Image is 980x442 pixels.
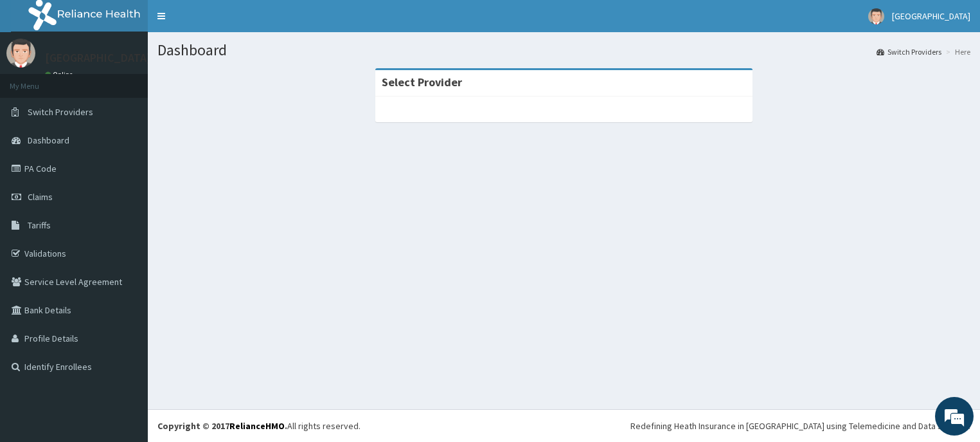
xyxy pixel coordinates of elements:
footer: All rights reserved. [148,409,980,442]
span: Tariffs [28,219,51,231]
span: Dashboard [28,134,69,146]
img: User Image [868,8,884,24]
strong: Copyright © 2017 . [157,420,287,432]
img: User Image [6,39,35,68]
span: [GEOGRAPHIC_DATA] [892,10,970,22]
li: Here [943,46,970,57]
h1: Dashboard [157,42,970,59]
strong: Select Provider [382,75,462,89]
div: Redefining Heath Insurance in [GEOGRAPHIC_DATA] using Telemedicine and Data Science! [630,419,970,432]
a: Online [45,70,76,79]
a: RelianceHMO [229,420,285,432]
span: Switch Providers [28,106,93,118]
span: Claims [28,191,53,203]
p: [GEOGRAPHIC_DATA] [45,52,151,64]
a: Switch Providers [877,46,941,57]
